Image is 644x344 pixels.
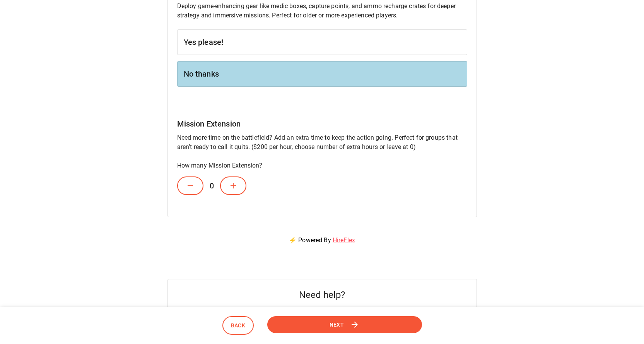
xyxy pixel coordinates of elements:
p: Need more time on the battlefield? Add an extra time to keep the action going. Perfect for groups... [177,133,467,152]
span: Next [330,320,344,330]
h6: Mission Extension [177,118,467,130]
span: Back [231,321,246,330]
a: HireFlex [333,236,355,244]
p: How many Mission Extension? [177,161,467,170]
button: Next [267,316,422,334]
p: Deploy game-enhancing gear like medic boxes, capture points, and ammo recharge crates for deeper ... [177,2,467,20]
h6: 0 [203,173,220,198]
h6: Yes please! [184,36,461,48]
h6: No thanks [184,68,461,80]
p: ⚡ Powered By [280,226,364,254]
button: Back [222,316,254,335]
h5: Need help? [299,289,345,301]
